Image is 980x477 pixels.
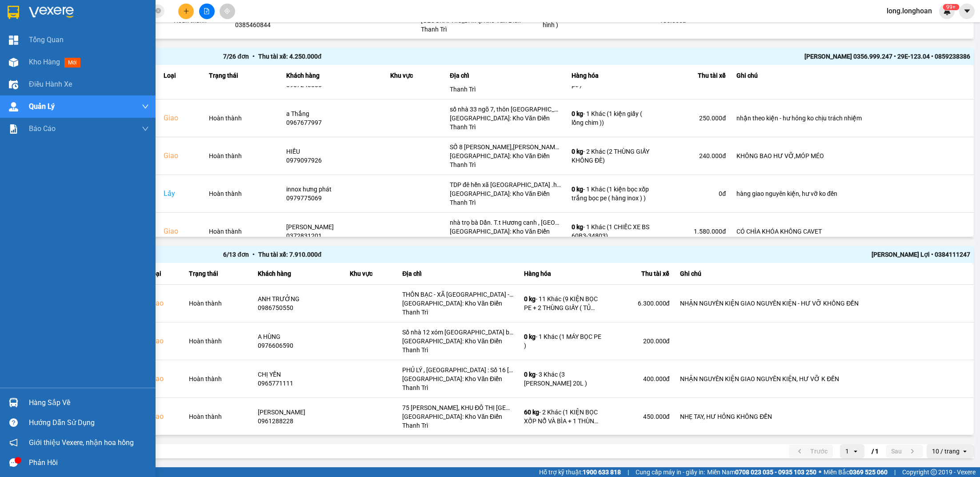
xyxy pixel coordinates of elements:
div: - 3 Khác (3 [PERSON_NAME] 20L ) [524,370,602,388]
div: Lấy [164,188,198,199]
div: Thu tài xế [613,268,669,279]
div: 200.000 đ [613,337,669,346]
th: Loại [144,263,184,285]
span: ⚪️ [819,470,821,474]
div: 0986750550 [258,303,339,312]
div: [GEOGRAPHIC_DATA]: Kho Văn Điển Thanh Trì [402,337,513,354]
div: HIẾU [286,147,380,156]
th: Hàng hóa [519,263,608,285]
strong: 1900 633 818 [583,469,621,476]
div: [GEOGRAPHIC_DATA]: Kho Văn Điển Thanh Trì [402,299,513,317]
div: 75 [PERSON_NAME], KHU ĐÔ THỊ [GEOGRAPHIC_DATA][PERSON_NAME], [GEOGRAPHIC_DATA], [GEOGRAPHIC_DATA] [402,403,513,412]
div: 400.000 đ [613,374,669,383]
span: notification [9,438,18,447]
div: số nhà 33 ngõ 7, thôn [GEOGRAPHIC_DATA], [GEOGRAPHIC_DATA], [GEOGRAPHIC_DATA], [GEOGRAPHIC_DATA] [450,105,561,114]
span: caret-down [963,7,971,15]
div: 0372831201 [286,231,380,240]
div: A HÙNG [258,332,339,341]
th: Khách hàng [252,263,344,285]
img: warehouse-icon [9,102,18,111]
th: Khu vực [344,263,397,285]
span: 0 kg [572,110,583,117]
div: - 11 Khác (9 KIỆN BỌC PE + 2 THÙNG GIẤY ( TỦ BÊP ) ) [524,294,602,312]
span: / 1 [872,446,879,457]
div: 1 [845,447,849,456]
span: Tổng Quan [29,34,64,45]
div: 240.000 đ [660,151,726,160]
th: Khách hàng [281,65,385,87]
th: Địa chỉ [444,65,566,87]
img: warehouse-icon [9,80,18,89]
div: hàng giao nguyên kiện, hư vỡ ko đền [736,189,968,198]
div: 0979775069 [286,194,380,203]
div: 250.000 đ [660,114,726,123]
div: Hàng sắp về [29,396,149,409]
button: file-add [199,4,215,19]
div: 10 / trang [932,447,960,456]
div: - 1 Khác (1 MÁY BỌC PE ) [524,332,602,350]
div: Hoàn thành [209,114,276,123]
div: [GEOGRAPHIC_DATA]: Kho Văn Điển Thanh Trì [450,189,561,207]
span: Quản Lý [29,101,55,112]
div: innox hưng phát [286,185,380,194]
div: Hoàn thành [189,412,247,421]
div: 0385460844 [235,20,363,29]
span: close-circle [156,7,161,16]
strong: 0708 023 035 - 0935 103 250 [735,469,816,476]
span: 60 kg [524,409,539,416]
span: Điều hành xe [29,79,72,90]
span: 0 kg [572,223,583,231]
span: 0 kg [524,371,536,378]
div: [PERSON_NAME] Lợi • 0384111247 [597,250,970,259]
span: mới [64,58,80,68]
th: Loại [158,65,204,87]
div: [GEOGRAPHIC_DATA]: Kho Văn Điển Thanh Trì [450,151,561,169]
div: - 2 Khác (1 KIỆN BỌC XỐP NỔ VÀ BÌA + 1 THÙNG GIẤY (LỒNG ĐÈN TRUNG THU)) [524,408,602,425]
div: 6.300.000 đ [613,299,669,308]
div: - 1 Khác (1 kiện bọc xốp trắng bọc pe ( hàng inox ) ) [572,185,650,203]
div: 0965771111 [258,379,339,388]
span: 0 kg [524,333,536,340]
div: Số nhà 12 xóm [GEOGRAPHIC_DATA] ba thôn cổ [GEOGRAPHIC_DATA] [GEOGRAPHIC_DATA] [GEOGRAPHIC_DATA],... [402,328,513,337]
div: 0 đ [660,189,726,198]
div: NHẸ TAY, HƯ HỎNG KHÔNG ĐỀN [680,412,968,421]
span: file-add [204,8,210,14]
div: Giao [164,226,198,237]
div: - 2 Khác (2 THÙNG GIẤY KHÔNG ĐÈ) [572,147,650,165]
img: warehouse-icon [9,58,18,67]
span: | [628,467,629,477]
div: 0961288228 [258,417,339,425]
img: solution-icon [9,124,18,134]
svg: open [852,448,859,455]
div: Phản hồi [29,456,149,469]
div: [PERSON_NAME] [258,408,339,417]
span: plus [183,8,189,14]
div: [GEOGRAPHIC_DATA]: Kho Văn Điển Thanh Trì [421,16,532,34]
th: Khu vực [385,65,444,87]
div: 6 / 13 đơn Thu tài xế: 7.910.000 đ [223,250,596,259]
div: Giao [149,336,178,346]
span: • [249,53,258,60]
span: Cung cấp máy in - giấy in: [636,467,705,477]
span: Báo cáo [29,123,56,134]
div: CÓ CHÌA KHÓA KHÔNG CAVET [736,227,968,236]
div: [GEOGRAPHIC_DATA]: Kho Văn Điển Thanh Trì [402,412,513,430]
div: 0967677997 [286,118,380,127]
div: Hướng dẫn sử dụng [29,416,149,429]
div: NHẬN NGUYÊN KIỆN GIAO NGUYÊN KIỆN, HƯ VỠ K ĐỀN [680,374,968,383]
div: Giao [149,298,178,309]
sup: 554 [943,4,959,10]
span: down [142,125,149,132]
button: plus [178,4,194,19]
img: icon-new-feature [943,7,951,15]
div: CHỊ YẾN [258,370,339,379]
div: Giao [149,374,178,384]
div: PHỦ LÝ , [GEOGRAPHIC_DATA] : Số 16 [PERSON_NAME], [GEOGRAPHIC_DATA], [GEOGRAPHIC_DATA] , [GEOGRAP... [402,366,513,374]
span: aim [224,8,230,14]
div: nhận theo kiện - hư hỏng ko chịu trách nhiệm [736,114,968,123]
span: Giới thiệu Vexere, nhận hoa hồng [29,437,134,448]
img: dashboard-icon [9,36,18,45]
span: • [249,251,258,258]
div: Hoàn thành [189,374,247,383]
th: Trạng thái [204,65,281,87]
